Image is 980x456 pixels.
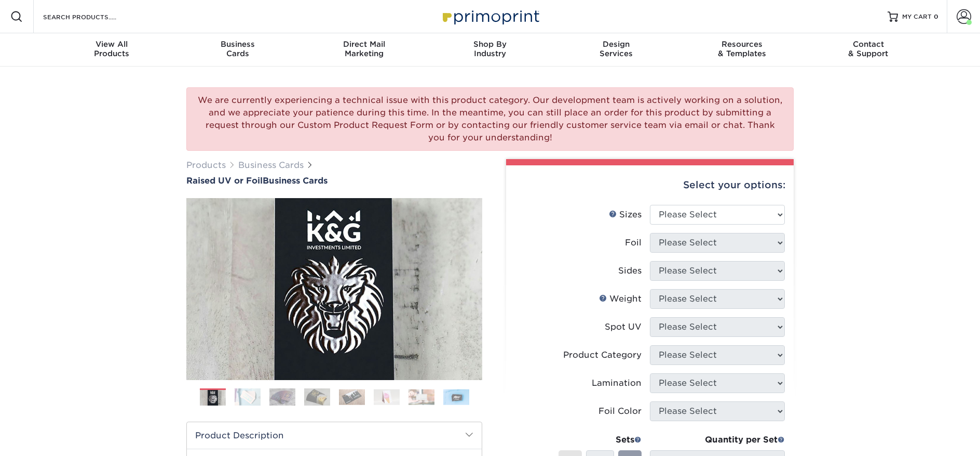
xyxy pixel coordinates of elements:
[304,388,330,406] img: Business Cards 04
[409,389,434,405] img: Business Cards 07
[301,40,427,58] div: Marketing
[902,12,932,21] span: MY CART
[301,33,427,67] a: Direct MailMarketing
[339,389,365,405] img: Business Cards 05
[563,349,642,361] div: Product Category
[235,388,261,406] img: Business Cards 02
[553,33,679,67] a: DesignServices
[49,33,175,67] a: View AllProducts
[805,40,931,58] div: & Support
[438,5,542,28] img: Primoprint
[269,388,295,406] img: Business Cards 03
[374,389,400,405] img: Business Cards 06
[175,33,301,67] a: BusinessCards
[186,176,263,186] span: Raised UV or Foil
[805,33,931,67] a: Contact& Support
[679,40,805,49] span: Resources
[238,160,304,170] a: Business Cards
[559,434,642,446] div: Sets
[934,13,938,20] span: 0
[186,141,482,437] img: Raised UV or Foil 01
[553,40,679,58] div: Services
[598,405,642,418] div: Foil Color
[175,40,301,58] div: Cards
[618,265,642,277] div: Sides
[609,209,642,221] div: Sizes
[443,389,469,405] img: Business Cards 08
[187,422,482,449] h2: Product Description
[186,176,482,186] h1: Business Cards
[625,237,642,249] div: Foil
[200,385,226,411] img: Business Cards 01
[427,33,553,67] a: Shop ByIndustry
[599,293,642,305] div: Weight
[42,10,143,23] input: SEARCH PRODUCTS.....
[592,377,642,389] div: Lamination
[427,40,553,58] div: Industry
[679,33,805,67] a: Resources& Templates
[514,165,785,205] div: Select your options:
[650,434,785,446] div: Quantity per Set
[427,40,553,49] span: Shop By
[301,40,427,49] span: Direct Mail
[175,40,301,49] span: Business
[605,321,642,333] div: Spot UV
[553,40,679,49] span: Design
[186,87,794,151] div: We are currently experiencing a technical issue with this product category. Our development team ...
[186,176,482,186] a: Raised UV or FoilBusiness Cards
[679,40,805,58] div: & Templates
[49,40,175,58] div: Products
[49,40,175,49] span: View All
[186,160,226,170] a: Products
[805,40,931,49] span: Contact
